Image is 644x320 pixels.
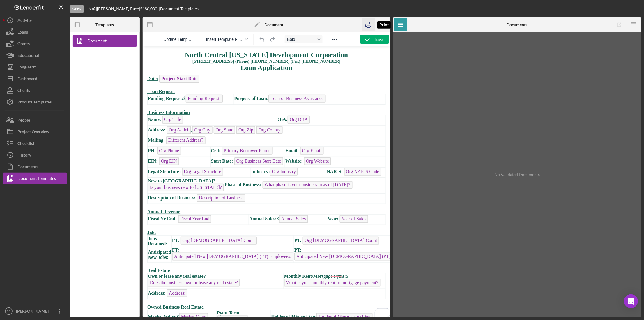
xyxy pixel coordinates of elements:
[17,173,56,186] div: Document Templates
[75,269,106,277] span: Payment Term
[161,35,197,43] button: Reset the template to the current product template value
[17,38,30,51] div: Grants
[3,26,67,38] button: Loans
[120,135,210,143] span: What phase is your business in as of [DATE]?
[29,206,151,214] span: Anticipated New [DEMOGRAPHIC_DATA] (FT) Employees:
[17,149,31,162] div: History
[3,61,67,73] a: Long-Term
[36,169,69,177] span: Fiscal Year End
[24,80,48,88] span: Org Addr1
[17,126,49,139] div: Project Overview
[17,50,39,63] div: Educational
[330,35,340,43] button: Reveal or hide additional toolbar items
[3,15,67,26] button: Activity
[114,80,140,88] span: Org County
[89,6,96,11] b: N/A
[5,268,34,273] strong: Market Value:
[17,61,37,74] div: Long-Term
[141,227,238,239] span: $
[29,201,37,206] strong: FT:
[5,221,27,226] span: Real Estate
[17,73,37,86] div: Dashboard
[3,138,67,149] button: Checklist
[73,35,134,47] a: Document
[5,190,25,200] span: Jobs Retained:
[396,35,638,314] div: No Validated Documents
[161,111,188,119] span: Org Website
[152,206,273,214] span: Anticipated New [DEMOGRAPHIC_DATA] (PT) Employees:
[5,149,53,154] strong: Description of Business:
[143,46,390,317] iframe: Rich Text Area
[82,136,118,141] strong: Phase of Business:
[127,122,155,129] span: Org Industry
[5,268,66,273] span: $
[141,233,238,240] span: What is your monthly rent or mortgage payment?
[70,5,84,13] div: Open
[204,35,250,43] button: Insert Template Field
[7,310,10,313] text: SC
[5,244,23,249] strong: Address:
[68,112,91,117] strong: Start Date:
[143,102,156,107] strong: Email:
[5,132,73,137] strong: New to [GEOGRAPHIC_DATA]?
[92,111,141,119] span: Org Business Start Date
[94,80,113,88] span: Org Zip
[3,38,67,50] a: Grants
[152,201,159,206] strong: PT:
[36,267,66,275] span: Market Value
[287,37,316,42] span: Bold
[160,190,237,198] span: Org [DEMOGRAPHIC_DATA] Count
[54,148,103,156] span: Description of Business
[5,137,81,145] span: Is your business new to [US_STATE]?
[97,6,140,11] div: [PERSON_NAME] Pace |
[3,161,67,173] button: Documents
[141,227,203,232] strong: Monthly Rent/Mortgage Pymt:
[38,190,114,198] span: Org [DEMOGRAPHIC_DATA] Count
[5,184,14,189] span: Jobs
[89,6,97,11] div: |
[109,123,128,128] strong: Industry:
[164,37,194,42] span: Update Template
[152,191,159,196] strong: PT:
[3,126,67,138] button: Project Overview
[17,15,32,28] div: Activity
[3,114,67,126] button: People
[3,173,67,184] button: Document Templates
[5,81,23,86] strong: Address:
[5,112,15,117] strong: EIN:
[5,258,61,263] span: Owned Business Real Estate
[3,50,67,61] button: Educational
[71,80,93,88] span: Org State
[3,96,67,108] button: Product Templates
[68,102,78,107] strong: Cell:
[129,268,173,273] strong: Holder of Mtg or Lien
[24,90,63,98] span: Different Address?
[17,96,52,109] div: Product Templates
[3,305,67,317] button: SC[PERSON_NAME]
[129,268,230,273] span: :
[49,80,70,88] span: Org City
[5,91,22,96] strong: Mailing:
[375,35,383,44] div: Save
[5,227,63,232] strong: Own or lease any real estate?
[206,37,243,42] span: Insert Template Field
[140,6,157,11] span: $180,000
[3,73,67,85] button: Dashboard
[5,233,97,240] span: Does the business own or lease any real estate?
[143,112,160,117] strong: Website:
[79,101,130,108] span: Primary Borrower Phone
